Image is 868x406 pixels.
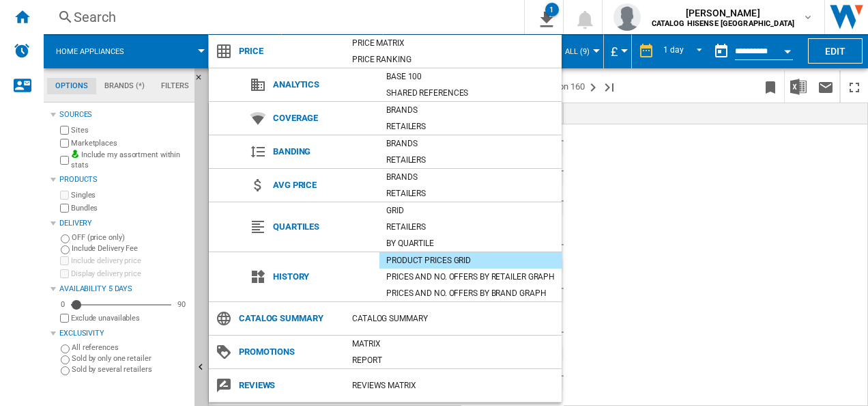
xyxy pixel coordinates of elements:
span: History [266,267,379,286]
div: Retailers [379,220,562,234]
span: Analytics [266,75,379,94]
span: Banding [266,142,379,161]
div: Brands [379,170,562,184]
div: Base 100 [379,70,562,83]
div: By quartile [379,236,562,250]
div: Price Ranking [345,53,562,66]
div: Grid [379,204,562,217]
span: Quartiles [266,217,379,236]
span: Price [232,42,345,61]
span: Coverage [266,109,379,128]
div: Report [345,353,562,367]
div: REVIEWS Matrix [345,379,562,392]
div: Brands [379,103,562,117]
div: Catalog Summary [345,312,562,325]
span: Avg price [266,176,379,195]
div: Prices and No. offers by retailer graph [379,270,562,284]
div: Retailers [379,120,562,133]
span: Promotions [232,342,345,362]
div: Retailers [379,153,562,167]
div: Price Matrix [345,36,562,50]
div: Prices and No. offers by brand graph [379,286,562,300]
span: Catalog Summary [232,309,345,328]
div: Shared references [379,86,562,100]
div: Matrix [345,337,562,351]
div: Retailers [379,187,562,200]
div: Brands [379,137,562,150]
div: Product prices grid [379,254,562,267]
span: Reviews [232,376,345,395]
